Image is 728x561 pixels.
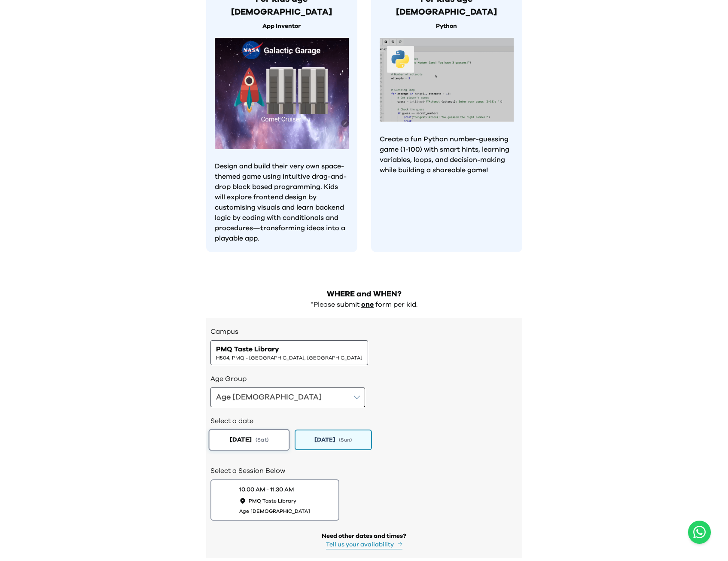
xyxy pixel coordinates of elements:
[239,508,310,515] span: Age [DEMOGRAPHIC_DATA]
[314,436,335,444] span: [DATE]
[380,38,514,122] img: Kids learning to code
[326,540,402,549] button: Tell us your availability
[215,38,349,149] img: Kids learning to code
[210,479,339,521] button: 10:00 AM - 11:30 AMPMQ Taste LibraryAge [DEMOGRAPHIC_DATA]
[210,374,518,384] h3: Age Group
[380,22,514,31] p: Python
[210,326,518,337] h3: Campus
[239,485,294,494] div: 10:00 AM - 11:30 AM
[255,436,268,444] span: ( Sat )
[295,430,372,450] button: [DATE](Sun)
[216,344,279,354] span: PMQ Taste Library
[322,532,406,540] div: Need other dates and times?
[210,466,518,476] h2: Select a Session Below
[216,391,322,403] div: Age [DEMOGRAPHIC_DATA]
[210,416,518,426] h2: Select a date
[208,429,289,451] button: [DATE](Sat)
[215,161,349,244] p: Design and build their very own space-themed game using intuitive drag-and-drop block based progr...
[206,300,522,309] div: *Please submit form per kid.
[229,435,251,444] span: [DATE]
[688,521,711,544] button: Open WhatsApp chat
[216,354,362,361] span: H504, PMQ - [GEOGRAPHIC_DATA], [GEOGRAPHIC_DATA]
[380,134,514,175] p: Create a fun Python number-guessing game (1-100) with smart hints, learning variables, loops, and...
[215,22,349,31] p: App Inventor
[210,387,365,407] button: Age [DEMOGRAPHIC_DATA]
[688,521,711,544] a: Chat with us on WhatsApp
[361,300,374,309] p: one
[206,288,522,300] h2: WHERE and WHEN?
[339,436,352,443] span: ( Sun )
[249,497,296,504] span: PMQ Taste Library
